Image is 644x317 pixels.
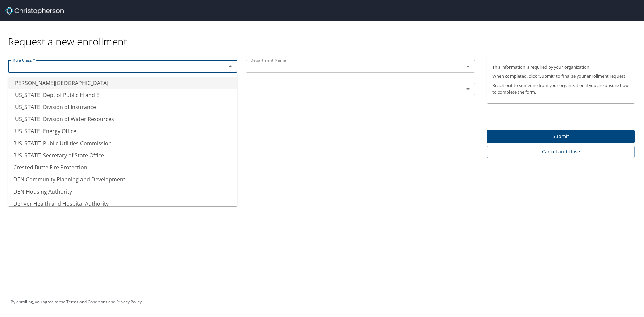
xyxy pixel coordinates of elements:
[8,186,237,198] li: DEN Housing Authority
[8,149,237,161] li: [US_STATE] Secretary of State Office
[116,299,142,305] a: Privacy Policy
[8,137,237,149] li: [US_STATE] Public Utilities Commission
[492,148,629,156] span: Cancel and close
[463,84,473,94] button: Open
[492,64,629,70] p: This information is required by your organization.
[492,132,629,141] span: Submit
[11,294,143,310] div: By enrolling, you agree to the and .
[487,130,635,143] button: Submit
[8,89,237,101] li: [US_STATE] Dept of Public H and E
[8,77,237,89] li: [PERSON_NAME][GEOGRAPHIC_DATA]
[487,146,635,158] button: Cancel and close
[8,21,640,48] div: Request a new enrollment
[8,101,237,113] li: [US_STATE] Division of Insurance
[8,113,237,125] li: [US_STATE] Division of Water Resources
[8,198,237,210] li: Denver Health and Hospital Authority
[8,125,237,137] li: [US_STATE] Energy Office
[492,82,629,95] p: Reach out to someone from your organization if you are unsure how to complete the form.
[8,173,237,186] li: DEN Community Planning and Development
[5,7,64,15] img: cbt logo
[226,62,235,71] button: Close
[8,161,237,173] li: Crested Butte Fire Protection
[492,73,629,80] p: When completed, click “Submit” to finalize your enrollment request.
[66,299,107,305] a: Terms and Conditions
[463,62,473,71] button: Open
